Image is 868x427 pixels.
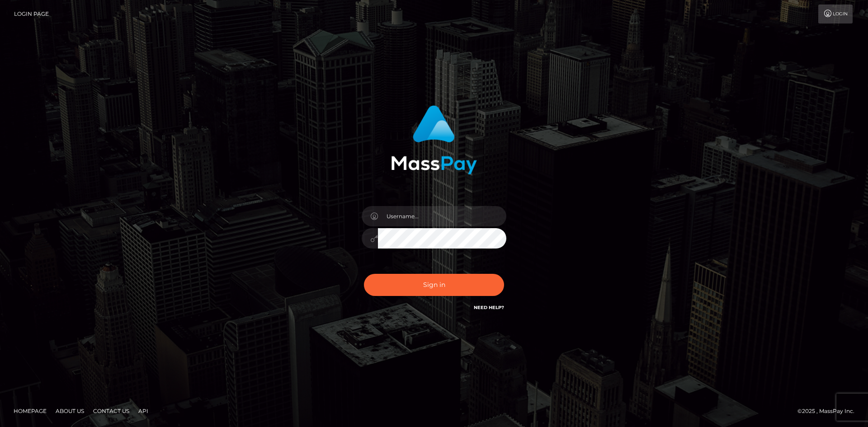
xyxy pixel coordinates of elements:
a: Need Help? [474,305,504,310]
a: Login Page [14,5,49,23]
a: Login [818,5,853,23]
a: API [135,404,152,418]
a: Homepage [10,404,50,418]
button: Sign in [364,274,504,296]
a: About Us [52,404,88,418]
img: MassPay Login [391,105,477,174]
input: Username... [378,206,506,226]
a: Contact Us [90,404,133,418]
div: © 2025 , MassPay Inc. [797,406,861,416]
